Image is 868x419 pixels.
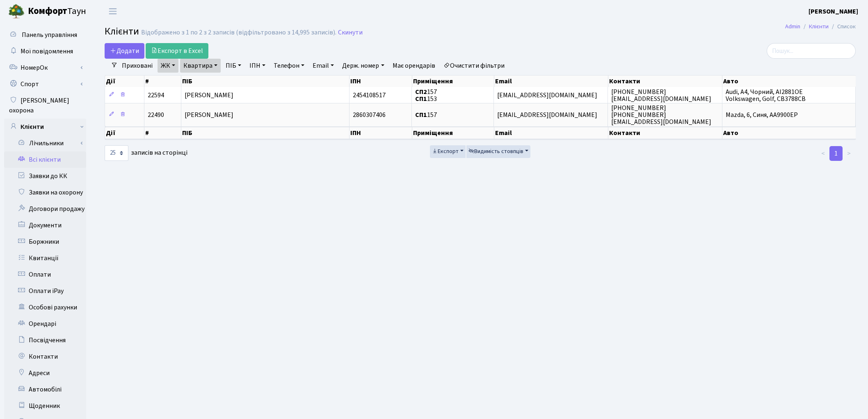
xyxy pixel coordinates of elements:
[181,127,349,139] th: ПІБ
[466,145,530,158] button: Видимість стовпців
[415,110,427,119] b: СП1
[141,29,336,37] div: Відображено з 1 по 2 з 2 записів (відфільтровано з 14,995 записів).
[9,135,86,151] a: Лічильники
[309,59,337,73] a: Email
[4,381,86,398] a: Автомобілі
[222,59,244,73] a: ПІБ
[611,103,711,126] span: [PHONE_NUMBER] [PHONE_NUMBER] [EMAIL_ADDRESS][DOMAIN_NAME]
[148,110,164,119] span: 22490
[4,60,86,76] a: НомерОк
[4,283,86,299] a: Оплати iPay
[110,46,139,55] span: Додати
[339,59,387,73] a: Держ. номер
[146,43,208,59] a: Експорт в Excel
[158,59,178,73] a: ЖК
[8,3,25,20] img: logo.png
[28,5,86,18] span: Таун
[608,76,722,87] th: Контакти
[829,146,843,161] a: 1
[180,59,221,73] a: Квартира
[415,110,437,119] span: 157
[22,30,77,39] span: Панель управління
[4,316,86,332] a: Орендарі
[494,127,608,139] th: Email
[412,127,494,139] th: Приміщення
[412,76,494,87] th: Приміщення
[829,22,856,31] li: Список
[185,91,233,100] span: [PERSON_NAME]
[389,59,439,73] a: Має орендарів
[415,94,427,103] b: СП1
[21,47,73,56] span: Мої повідомлення
[181,76,349,87] th: ПІБ
[4,234,86,250] a: Боржники
[270,59,308,73] a: Телефон
[809,22,829,31] a: Клієнти
[767,43,856,59] input: Пошук...
[4,299,86,316] a: Особові рахунки
[497,91,597,100] span: [EMAIL_ADDRESS][DOMAIN_NAME]
[4,250,86,266] a: Квитанції
[809,7,858,16] b: [PERSON_NAME]
[726,87,806,103] span: Audi, A4, Чорний, AI2881OE Volkswagen, Golf, CB3788CB
[185,110,233,119] span: [PERSON_NAME]
[415,87,427,96] b: СП2
[4,76,86,92] a: Спорт
[4,266,86,283] a: Оплати
[4,43,86,60] a: Мої повідомлення
[440,59,508,73] a: Очистити фільтри
[105,43,144,59] a: Додати
[722,76,856,87] th: Авто
[4,92,86,119] a: [PERSON_NAME] охорона
[338,29,363,37] a: Скинути
[349,76,412,87] th: ІПН
[148,91,164,100] span: 22594
[246,59,269,73] a: ІПН
[494,76,608,87] th: Email
[4,398,86,414] a: Щоденник
[4,119,86,135] a: Клієнти
[773,18,868,35] nav: breadcrumb
[722,127,856,139] th: Авто
[726,110,798,119] span: Mazda, 6, Синя, AA9900EP
[353,91,386,100] span: 2454108517
[4,184,86,201] a: Заявки на охорону
[432,147,459,156] span: Експорт
[4,151,86,168] a: Всі клієнти
[4,217,86,234] a: Документи
[105,76,144,87] th: Дії
[809,7,858,16] a: [PERSON_NAME]
[4,201,86,217] a: Договори продажу
[105,145,128,161] select: записів на сторінці
[4,348,86,365] a: Контакти
[144,76,181,87] th: #
[144,127,181,139] th: #
[4,27,86,43] a: Панель управління
[785,22,800,31] a: Admin
[4,365,86,381] a: Адреси
[353,110,386,119] span: 2860307406
[105,145,187,161] label: записів на сторінці
[4,168,86,184] a: Заявки до КК
[497,110,597,119] span: [EMAIL_ADDRESS][DOMAIN_NAME]
[4,332,86,348] a: Посвідчення
[105,127,144,139] th: Дії
[430,145,466,158] button: Експорт
[468,147,523,156] span: Видимість стовпців
[119,59,156,73] a: Приховані
[611,87,711,103] span: [PHONE_NUMBER] [EMAIL_ADDRESS][DOMAIN_NAME]
[105,24,139,39] span: Клієнти
[103,5,123,18] button: Переключити навігацію
[28,5,67,18] b: Комфорт
[608,127,722,139] th: Контакти
[349,127,412,139] th: ІПН
[415,87,437,103] span: 157 153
